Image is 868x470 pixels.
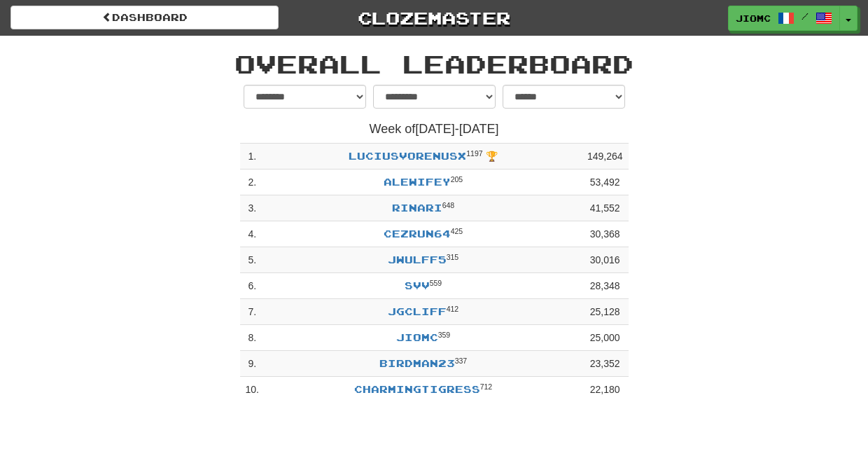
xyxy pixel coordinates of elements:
[10,6,279,29] a: dashboard
[384,228,451,240] a: Cezrun64
[354,383,480,395] a: CharmingTigress
[240,144,265,170] td: 1 .
[392,202,442,214] a: Rinari
[582,377,629,403] td: 22,180
[582,144,629,170] td: 149,264
[442,201,455,209] sup: 648
[736,12,771,25] span: JioMc
[728,6,840,31] a: JioMc /
[240,123,629,137] h4: Week of [DATE] - [DATE]
[582,221,629,247] td: 30,368
[405,279,430,291] a: svv
[240,247,265,273] td: 5 .
[240,299,265,325] td: 7 .
[582,170,629,195] td: 53,492
[388,305,447,317] a: Jgcliff
[240,325,265,351] td: 8 .
[349,150,466,162] a: LuciusVorenusX
[480,382,493,391] sup: Level 712
[582,325,629,351] td: 25,000
[582,273,629,299] td: 28,348
[801,11,808,21] span: /
[582,351,629,377] td: 23,352
[240,170,265,195] td: 2 .
[466,149,482,158] sup: Level 1197
[451,227,463,235] sup: Level 425
[582,195,629,221] td: 41,552
[35,50,833,78] h1: Overall Leaderboard
[300,6,568,30] a: Clozemaster
[388,254,447,265] a: jwulff5
[384,176,451,188] a: alewifey
[396,331,438,343] a: JioMc
[447,253,459,261] sup: Level 315
[447,305,459,313] sup: Level 412
[240,195,265,221] td: 3 .
[582,299,629,325] td: 25,128
[451,175,463,184] sup: Level 205
[430,279,442,287] sup: Level 559
[240,377,265,403] td: 10 .
[438,331,451,339] sup: Level 359
[486,151,498,162] span: 🏆
[455,357,468,365] sup: Level 337
[240,351,265,377] td: 9 .
[582,247,629,273] td: 30,016
[379,357,455,369] a: birdman23
[240,221,265,247] td: 4 .
[240,273,265,299] td: 6 .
